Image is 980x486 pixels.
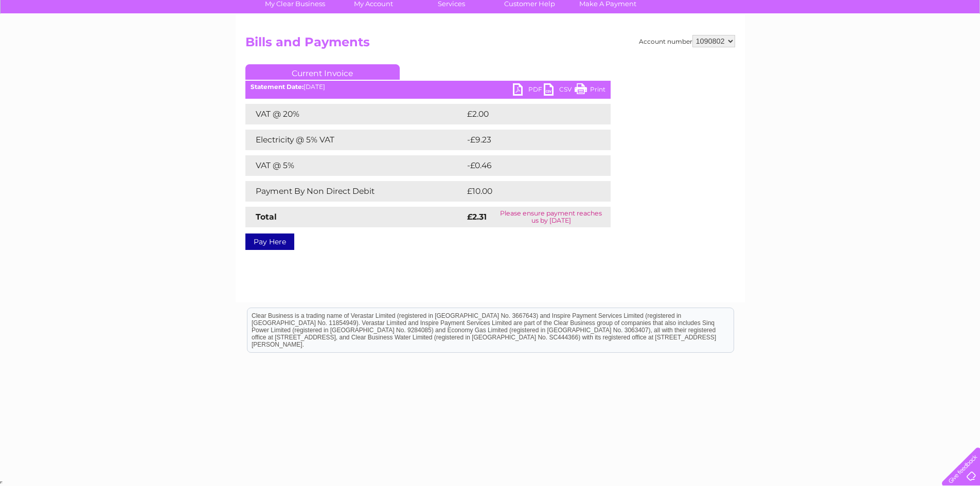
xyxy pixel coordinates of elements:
[245,83,611,91] div: [DATE]
[467,212,487,222] strong: £2.31
[513,83,544,98] a: PDF
[245,233,294,250] a: Pay Here
[251,83,304,91] b: Statement Date:
[492,207,611,227] td: Please ensure payment reaches us by [DATE]
[890,44,905,51] a: Blog
[786,5,857,18] a: 0333 014 3131
[245,35,735,55] h2: Bills and Payments
[256,212,277,222] strong: Total
[946,44,970,51] a: Log out
[912,44,937,51] a: Contact
[247,6,734,50] div: Clear Business is a trading name of Verastar Limited (registered in [GEOGRAPHIC_DATA] No. 3667643...
[245,104,465,124] td: VAT @ 20%
[245,130,465,150] td: Electricity @ 5% VAT
[245,64,400,80] a: Current Invoice
[245,155,465,176] td: VAT @ 5%
[465,104,587,124] td: £2.00
[639,35,735,47] div: Account number
[465,130,589,150] td: -£9.23
[465,155,589,176] td: -£0.46
[465,181,590,202] td: £10.00
[544,83,575,98] a: CSV
[245,181,465,202] td: Payment By Non Direct Debit
[853,44,884,51] a: Telecoms
[34,27,87,58] img: logo.png
[799,44,818,51] a: Water
[825,44,847,51] a: Energy
[575,83,605,98] a: Print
